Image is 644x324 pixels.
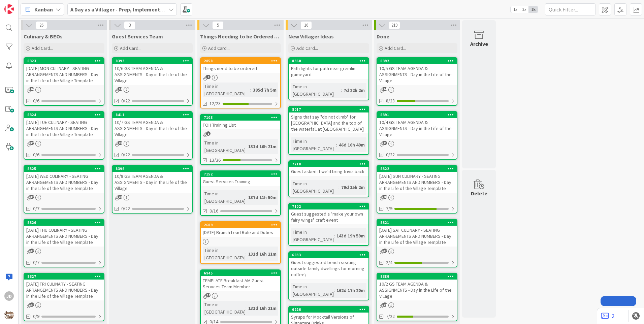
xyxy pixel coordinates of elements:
[124,21,135,29] span: 3
[118,87,122,91] span: 24
[377,58,457,64] div: 8392
[212,21,224,29] span: 5
[292,253,368,257] div: 6833
[120,45,141,51] span: Add Card...
[246,250,247,258] span: :
[389,21,400,29] span: 219
[33,97,39,104] span: 0/6
[112,64,192,85] div: 10/6 GS TEAM AGENDA & ASSIGNMENTS - Day in the Life of the Village
[291,180,339,195] div: Time in [GEOGRAPHIC_DATA]
[529,6,538,13] span: 3x
[201,64,280,73] div: Things need to be ordered
[335,287,366,294] div: 162d 17h 20m
[24,58,104,64] div: 8323
[296,45,318,51] span: Add Card...
[24,112,104,118] div: 8324
[4,310,14,320] img: avatar
[201,115,280,129] div: 7103FOH Training List
[121,151,130,158] span: 0/22
[112,118,192,139] div: 10/7 GS TEAM AGENDA & ASSIGNMENTS - Day in the Life of the Village
[24,64,104,85] div: [DATE] MON CULINARY - SEATING ARRANGEMENTS AND NUMBERS - Day in the Life of the Village Template
[385,45,406,51] span: Add Card...
[24,58,104,85] div: 8323[DATE] MON CULINARY - SEATING ARRANGEMENTS AND NUMBERS - Day in the Life of the Village Template
[377,118,457,139] div: 10/4 GS TEAM AGENDA & ASSIGNMENTS - Day in the Life of the Village
[289,64,368,79] div: Path lights for path near gremlin gameyard
[380,166,457,171] div: 8322
[289,58,368,79] div: 8360Path lights for path near gremlin gameyard
[545,3,595,15] input: Quick Filter...
[116,59,192,63] div: 8393
[30,302,34,307] span: 37
[520,6,529,13] span: 2x
[246,304,247,312] span: :
[30,141,34,145] span: 37
[292,307,368,312] div: 6226
[246,194,247,201] span: :
[112,166,192,172] div: 8396
[336,141,337,149] span: :
[24,166,104,193] div: 8325[DATE] WED CULINARY - SEATING ARRANGEMENTS AND NUMBERS - Day in the Life of the Village Template
[383,195,387,199] span: 40
[383,249,387,253] span: 37
[201,115,280,121] div: 7103
[289,258,368,279] div: Guest suggested bench seating outside family dwellings for morning coffee\
[289,161,368,176] div: 7718Guest asked if we'd bring trivia back
[201,222,280,237] div: 2689[DATE] Brunch Lead Role and Duties
[24,220,104,247] div: 8326[DATE] THU CULINARY - SEATING ARRANGEMENTS AND NUMBERS - Day in the Life of the Village Template
[24,273,104,280] div: 8327
[292,204,368,209] div: 7102
[291,283,334,298] div: Time in [GEOGRAPHIC_DATA]
[24,273,104,300] div: 8327[DATE] FRI CULINARY - SEATING ARRANGEMENTS AND NUMBERS - Day in the Life of the Village Template
[377,220,457,226] div: 8321
[4,4,14,14] img: Visit kanbanzone.com
[34,5,53,13] span: Kanban
[334,232,335,239] span: :
[33,313,39,320] span: 0/9
[204,172,280,176] div: 7152
[33,205,39,212] span: 0/7
[32,45,53,51] span: Add Card...
[377,172,457,193] div: [DATE] SUN CULINARY - SEATING ARRANGEMENTS AND NUMBERS - Day in the Life of the Village Template
[206,131,211,136] span: 1
[206,75,211,79] span: 4
[210,157,221,164] span: 13/36
[201,228,280,237] div: [DATE] Brunch Lead Role and Duties
[377,273,457,300] div: 838910/2 GS TEAM AGENDA & ASSIGNMENTS - Day in the Life of the Village
[247,194,278,201] div: 137d 11h 50m
[289,58,368,64] div: 8360
[201,171,280,186] div: 7152Guest Services Training
[24,172,104,193] div: [DATE] WED CULINARY - SEATING ARRANGEMENTS AND NUMBERS - Day in the Life of the Village Template
[201,270,280,291] div: 6945TEMPLATE Breakfast AM Guest Services Team Member
[112,58,192,85] div: 839310/6 GS TEAM AGENDA & ASSIGNMENTS - Day in the Life of the Village
[201,58,280,73] div: 2858Things need to be ordered
[27,59,104,63] div: 8323
[292,107,368,112] div: 8017
[289,112,368,133] div: Signs that say "do not climb" for [GEOGRAPHIC_DATA] and the top of the waterfall at [GEOGRAPHIC_D...
[121,97,130,104] span: 0/22
[377,280,457,300] div: 10/2 GS TEAM AGENDA & ASSIGNMENTS - Day in the Life of the Village
[337,141,366,149] div: 46d 16h 49m
[4,291,14,301] div: JD
[386,205,392,212] span: 7/9
[377,273,457,280] div: 8389
[291,83,341,98] div: Time in [GEOGRAPHIC_DATA]
[383,302,387,307] span: 24
[204,223,280,227] div: 2689
[203,247,246,261] div: Time in [GEOGRAPHIC_DATA]
[33,151,39,158] span: 0/6
[116,166,192,171] div: 8396
[386,313,395,320] span: 7/22
[204,271,280,276] div: 6945
[24,166,104,172] div: 8325
[112,112,192,118] div: 8411
[112,58,192,64] div: 8393
[470,40,488,48] div: Archive
[121,205,130,212] span: 0/22
[601,312,614,320] a: 2
[292,59,368,63] div: 8360
[289,203,368,224] div: 7102Guest suggested a "make your own fairy wings" craft event
[511,6,520,13] span: 1x
[291,228,334,243] div: Time in [GEOGRAPHIC_DATA]
[30,87,34,91] span: 40
[27,166,104,171] div: 8325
